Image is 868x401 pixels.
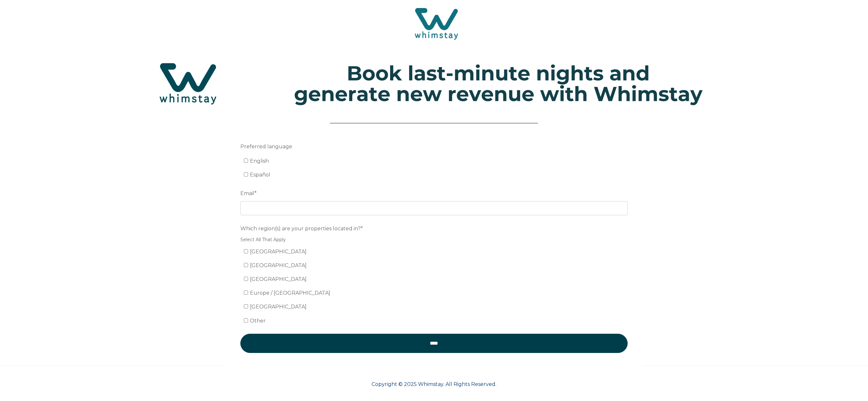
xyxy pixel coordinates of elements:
[244,263,248,267] input: [GEOGRAPHIC_DATA]
[244,159,248,163] input: English
[250,249,307,255] span: [GEOGRAPHIC_DATA]
[240,142,292,151] span: Preferred language
[250,318,266,324] span: Other
[244,304,248,308] input: [GEOGRAPHIC_DATA]
[250,304,307,310] span: [GEOGRAPHIC_DATA]
[240,236,628,243] legend: Select All That Apply
[244,249,248,253] input: [GEOGRAPHIC_DATA]
[226,381,642,388] p: Copyright © 2025 Whimstay. All Rights Reserved.
[244,277,248,281] input: [GEOGRAPHIC_DATA]
[240,188,254,198] span: Email
[250,262,307,268] span: [GEOGRAPHIC_DATA]
[250,290,330,296] span: Europe / [GEOGRAPHIC_DATA]
[240,224,363,233] span: Which region(s) are your properties located in?*
[114,50,754,118] img: Hubspot header for SSOB (4)
[250,158,269,164] span: English
[250,172,270,178] span: Español
[244,291,248,295] input: Europe / [GEOGRAPHIC_DATA]
[244,318,248,323] input: Other
[244,172,248,176] input: Español
[250,276,307,282] span: [GEOGRAPHIC_DATA]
